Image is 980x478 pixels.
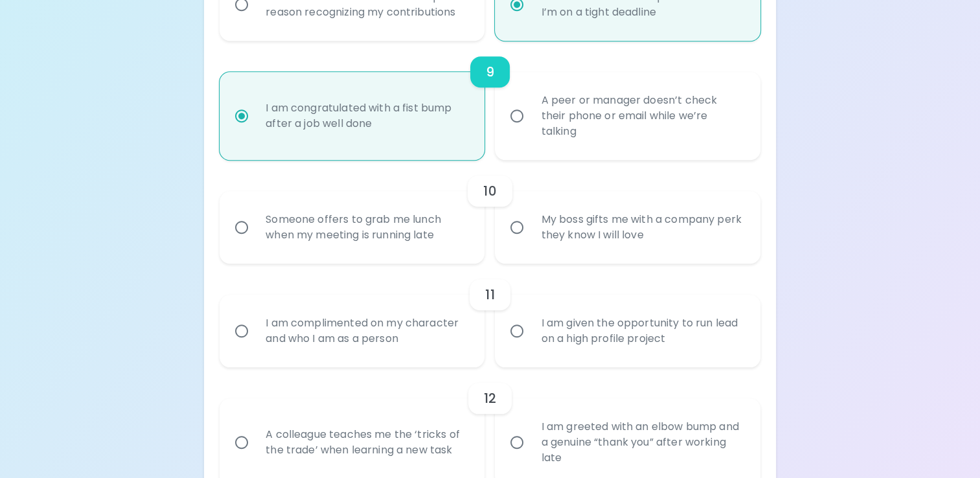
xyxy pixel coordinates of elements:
h6: 9 [486,62,494,82]
h6: 10 [483,181,496,201]
div: My boss gifts me with a company perk they know I will love [530,196,753,258]
div: Someone offers to grab me lunch when my meeting is running late [255,196,477,258]
div: A colleague teaches me the ‘tricks of the trade’ when learning a new task [255,411,477,473]
div: choice-group-check [220,41,760,160]
div: I am complimented on my character and who I am as a person [255,300,477,362]
div: choice-group-check [220,264,760,367]
div: I am congratulated with a fist bump after a job well done [255,85,477,147]
div: choice-group-check [220,160,760,264]
div: A peer or manager doesn’t check their phone or email while we’re talking [530,77,753,155]
div: I am given the opportunity to run lead on a high profile project [530,300,753,362]
h6: 11 [485,284,494,305]
h6: 12 [484,388,496,409]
